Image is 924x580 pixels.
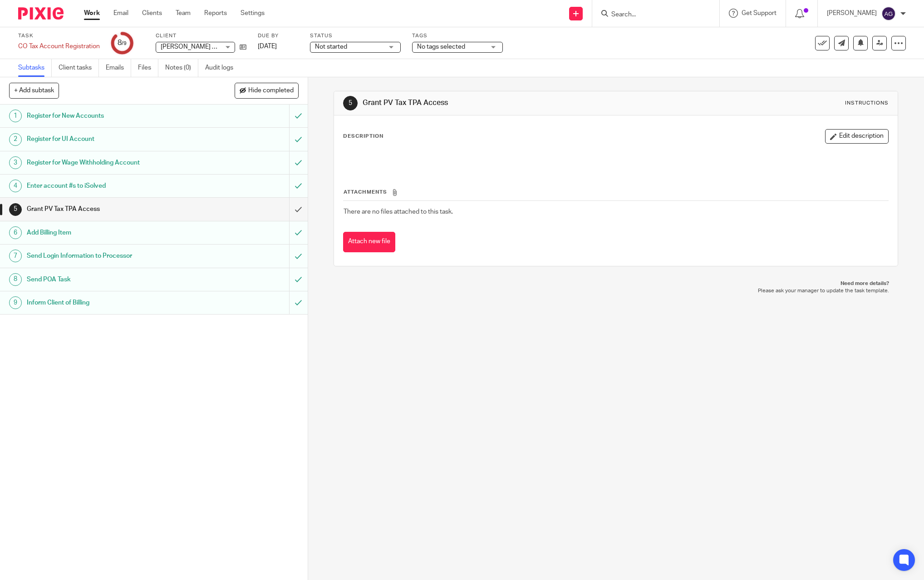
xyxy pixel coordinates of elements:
[825,129,889,144] button: Edit description
[9,133,22,146] div: 2
[18,59,52,77] a: Subtasks
[9,296,22,309] div: 9
[845,100,889,107] div: Instructions
[827,9,877,18] p: [PERSON_NAME]
[138,59,158,77] a: Files
[27,109,196,123] h1: Register for New Accounts
[9,156,22,169] div: 3
[18,32,100,40] label: Task
[343,133,383,140] p: Description
[315,44,347,50] span: Not started
[27,273,196,286] h1: Send POA Task
[59,59,99,77] a: Client tasks
[248,87,294,95] span: Hide completed
[27,226,196,240] h1: Add Billing Item
[412,32,503,40] label: Tags
[343,232,395,252] button: Attach new file
[27,132,196,146] h1: Register for UI Account
[343,280,889,287] p: Need more details?
[27,156,196,170] h1: Register for Wage Withholding Account
[204,9,227,18] a: Reports
[205,59,240,77] a: Audit logs
[27,202,196,216] h1: Grant PV Tax TPA Access
[9,110,22,122] div: 1
[241,9,265,18] a: Settings
[9,226,22,239] div: 6
[142,9,162,18] a: Clients
[18,42,100,51] div: CO Tax Account Registration
[258,32,299,40] label: Due by
[84,9,100,18] a: Work
[881,6,896,21] img: svg%3E
[122,41,127,46] small: /9
[343,287,889,295] p: Please ask your manager to update the task template.
[27,249,196,263] h1: Send Login Information to Processor
[258,43,277,50] span: [DATE]
[9,83,59,98] button: + Add subtask
[27,296,196,310] h1: Inform Client of Billing
[165,59,198,77] a: Notes (0)
[27,179,196,193] h1: Enter account #s to iSolved
[161,44,237,50] span: [PERSON_NAME] Law, LLC
[18,7,64,20] img: Pixie
[176,9,191,18] a: Team
[156,32,246,40] label: Client
[310,32,401,40] label: Status
[113,9,128,18] a: Email
[106,59,131,77] a: Emails
[9,203,22,216] div: 5
[235,83,299,98] button: Hide completed
[9,273,22,286] div: 8
[363,98,635,108] h1: Grant PV Tax TPA Access
[417,44,465,50] span: No tags selected
[344,209,453,215] span: There are no files attached to this task.
[9,180,22,192] div: 4
[610,11,692,19] input: Search
[742,10,777,16] span: Get Support
[343,96,358,110] div: 5
[118,38,127,48] div: 8
[9,250,22,262] div: 7
[344,190,387,195] span: Attachments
